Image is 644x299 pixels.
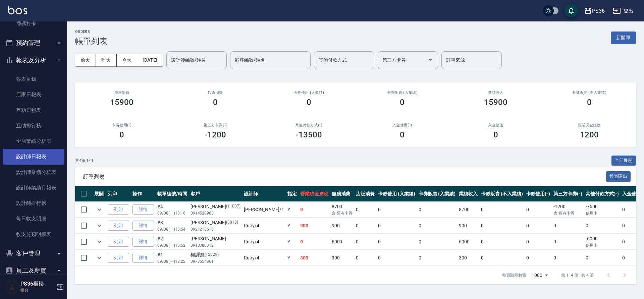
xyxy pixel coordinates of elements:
button: 報表匯出 [606,171,631,182]
p: 第 1–4 筆 共 4 筆 [561,272,594,278]
p: 櫃台 [20,287,55,293]
th: 卡券使用(-) [525,186,552,202]
p: 共 4 筆, 1 / 1 [75,158,94,164]
td: Ruby /4 [242,234,286,250]
h2: 業績收入 [457,91,535,95]
a: 設計師排行榜 [3,195,64,211]
button: save [565,4,578,17]
a: 互助排行榜 [3,118,64,133]
td: 0 [417,234,458,250]
th: 卡券使用 (入業績) [376,186,417,202]
a: 報表匯出 [606,173,631,179]
td: 0 [552,234,584,250]
img: Logo [8,6,27,14]
th: 營業現金應收 [299,186,330,202]
td: 900 [299,218,330,234]
td: 0 [354,250,376,266]
div: 楊譯風 [191,251,240,258]
td: 0 [376,202,417,218]
th: 其他付款方式(-) [584,186,621,202]
td: 0 [552,218,584,234]
h3: -13500 [296,130,322,139]
a: 新開單 [611,34,636,41]
p: 09/08 (一) 16:54 [157,226,187,232]
th: 第三方卡券(-) [552,186,584,202]
h3: 帳單列表 [75,37,107,46]
p: 每頁顯示數量 [502,272,526,278]
td: 0 [354,202,376,218]
td: Ruby /4 [242,250,286,266]
button: expand row [94,204,104,215]
td: -1200 [552,202,584,218]
button: 客戶管理 [3,245,64,262]
a: 收支分類明細表 [3,227,64,242]
td: 0 [525,234,552,250]
h3: 0 [400,130,405,139]
th: 指定 [286,186,299,202]
button: 全部展開 [611,156,636,166]
td: [PERSON_NAME] /1 [242,202,286,218]
h3: 0 [213,98,218,107]
td: 900 [457,218,479,234]
button: [DATE] [137,54,163,66]
div: [PERSON_NAME] [191,203,240,210]
td: -6000 [584,234,621,250]
td: 0 [376,218,417,234]
a: 設計師業績月報表 [3,180,64,195]
th: 列印 [106,186,131,202]
td: 0 [552,250,584,266]
p: 0914528963 [191,210,240,216]
td: 0 [479,234,524,250]
th: 客戶 [189,186,242,202]
td: 300 [299,250,330,266]
button: expand row [94,237,104,247]
a: 設計師業績分析表 [3,165,64,180]
h3: 0 [587,98,592,107]
td: 8700 [330,202,355,218]
p: 0921213616 [191,226,240,232]
td: 0 [479,250,524,266]
p: 信用卡 [586,242,619,248]
th: 服務消費 [330,186,355,202]
td: Y [286,250,299,266]
h3: 服務消費 [83,91,161,95]
td: 0 [584,250,621,266]
th: 店販消費 [354,186,376,202]
td: #1 [156,250,189,266]
th: 設計師 [242,186,286,202]
button: 今天 [117,54,138,66]
a: 報表目錄 [3,71,64,87]
td: 0 [584,218,621,234]
h3: 0 [493,130,498,139]
td: Y [286,202,299,218]
td: 0 [376,250,417,266]
h2: 卡券使用(-) [83,123,161,127]
td: 0 [479,202,524,218]
a: 設計師日報表 [3,149,64,164]
button: 昨天 [96,54,117,66]
h2: ORDERS [75,29,107,34]
h3: 0 [119,130,124,139]
p: 09/08 (一) 13:22 [157,258,187,264]
h3: 0 [307,98,311,107]
button: 登出 [610,5,636,17]
td: 0 [525,250,552,266]
a: 掃碼打卡 [3,16,64,32]
td: 0 [479,218,524,234]
td: 0 [376,234,417,250]
button: 列印 [108,237,129,247]
h2: 第三方卡券(-) [177,123,254,127]
p: 09/08 (一) 18:16 [157,210,187,216]
button: 列印 [108,253,129,263]
td: 0 [354,218,376,234]
p: 0910380312 [191,242,240,248]
td: -7500 [584,202,621,218]
th: 帳單編號/時間 [156,186,189,202]
p: 09/08 (一) 16:52 [157,242,187,248]
a: 每日收支明細 [3,211,64,226]
a: 互助日報表 [3,103,64,118]
div: [PERSON_NAME] [191,219,240,226]
h3: 1200 [580,130,599,139]
button: 前天 [75,54,96,66]
td: 900 [330,218,355,234]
